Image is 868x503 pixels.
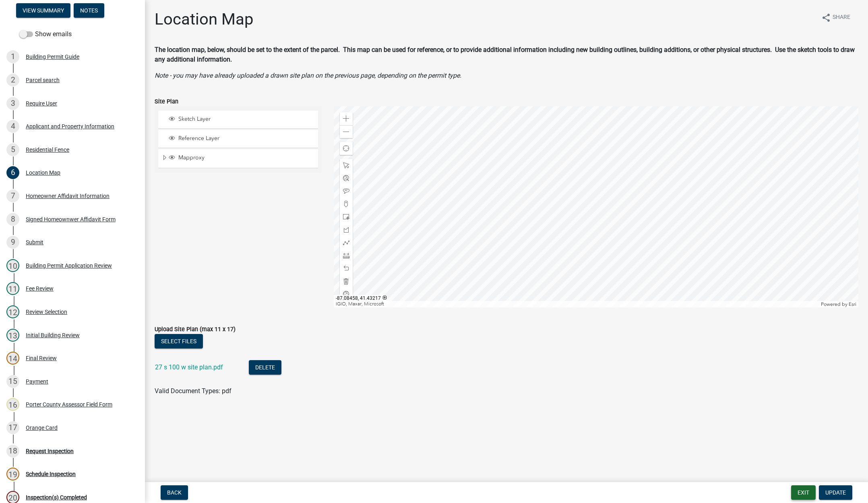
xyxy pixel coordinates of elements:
[6,143,19,156] div: 5
[6,259,19,272] div: 10
[340,112,353,125] div: Zoom in
[26,147,69,153] div: Residential Fence
[157,109,319,170] ul: Layer List
[161,154,167,163] span: Expand
[74,3,104,18] button: Notes
[167,135,315,143] div: Reference Layer
[825,489,846,496] span: Update
[26,77,60,83] div: Parcel search
[6,282,19,295] div: 11
[158,111,318,129] li: Sketch Layer
[26,263,112,268] div: Building Permit Application Review
[26,216,116,222] div: Signed Homeownwer Affidavit Form
[19,29,72,39] label: Show emails
[819,301,858,307] div: Powered by
[155,72,461,79] i: Note - you may have already uploaded a drawn site plan on the previous page, depending on the per...
[176,154,315,161] span: Mapproxy
[155,363,223,371] a: 27 s 100 w site plan.pdf
[26,448,74,454] div: Request Inspection
[819,485,852,500] button: Update
[26,54,79,60] div: Building Permit Guide
[161,485,188,500] button: Back
[26,425,58,431] div: Orange Card
[176,115,315,123] span: Sketch Layer
[26,101,57,106] div: Require User
[6,421,19,434] div: 17
[249,364,281,372] wm-modal-confirm: Delete Document
[26,286,54,291] div: Fee Review
[26,193,110,199] div: Homeowner Affidavit Information
[16,8,70,14] wm-modal-confirm: Summary
[6,50,19,63] div: 1
[821,13,831,23] i: share
[26,495,87,500] div: Inspection(s) Completed
[791,485,816,500] button: Exit
[26,379,48,384] div: Payment
[334,301,819,307] div: IGIO, Maxar, Microsoft
[155,334,203,348] button: Select files
[155,99,178,105] label: Site Plan
[6,190,19,202] div: 7
[249,360,281,375] button: Delete
[6,375,19,388] div: 15
[158,130,318,148] li: Reference Layer
[176,135,315,142] span: Reference Layer
[26,332,80,338] div: Initial Building Review
[155,327,236,332] label: Upload Site Plan (max 11 x 17)
[167,115,315,124] div: Sketch Layer
[815,10,857,25] button: shareShare
[6,236,19,249] div: 9
[6,97,19,110] div: 3
[155,46,855,63] strong: The location map, below, should be set to the extent of the parcel. This map can be used for refe...
[6,445,19,458] div: 18
[6,166,19,179] div: 6
[74,8,104,14] wm-modal-confirm: Notes
[16,3,70,18] button: View Summary
[6,398,19,411] div: 16
[167,489,182,496] span: Back
[6,468,19,480] div: 19
[340,142,353,155] div: Find my location
[26,355,57,361] div: Final Review
[26,239,43,245] div: Submit
[26,124,114,129] div: Applicant and Property Information
[155,10,253,29] h1: Location Map
[6,74,19,87] div: 2
[26,309,67,315] div: Review Selection
[6,352,19,365] div: 14
[6,120,19,133] div: 4
[26,170,60,175] div: Location Map
[6,305,19,318] div: 12
[26,471,76,477] div: Schedule Inspection
[6,213,19,226] div: 8
[26,402,112,407] div: Porter County Assessor Field Form
[340,125,353,138] div: Zoom out
[6,329,19,342] div: 13
[155,387,231,395] span: Valid Document Types: pdf
[833,13,850,23] span: Share
[849,301,856,307] a: Esri
[167,154,315,162] div: Mapproxy
[158,149,318,168] li: Mapproxy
